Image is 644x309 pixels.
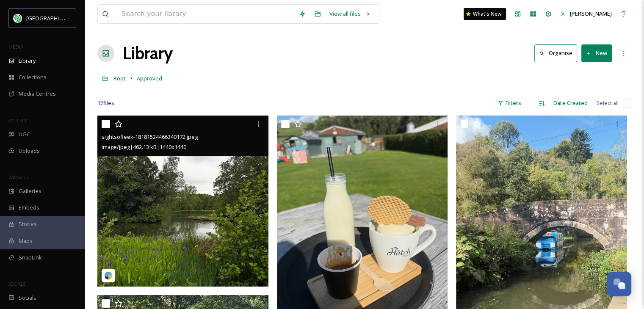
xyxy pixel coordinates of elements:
span: SnapLink [19,254,42,262]
span: WIDGETS [8,174,28,180]
img: Facebook%20Icon.png [14,14,22,22]
span: Library [19,57,36,65]
span: 12 file s [97,99,114,107]
button: Open Chat [607,272,631,296]
span: Collections [19,73,47,81]
button: Organise [534,44,577,62]
img: sightsofleek-18181524466340172.jpeg [97,116,268,287]
span: [PERSON_NAME] [570,10,612,17]
span: Root [113,74,126,82]
span: sightsofleek-18181524466340172.jpeg [102,133,198,141]
span: SOCIALS [8,281,25,287]
a: What's New [464,8,506,20]
span: Media Centres [19,90,56,98]
span: MEDIA [8,44,23,50]
a: Root [113,73,126,83]
img: snapsea-logo.png [104,271,113,280]
input: Search your library [117,5,295,23]
span: Embeds [19,204,39,212]
span: Maps [19,237,33,245]
a: Approved [137,73,162,83]
span: [GEOGRAPHIC_DATA] [26,14,80,22]
span: COLLECT [8,117,27,124]
a: [PERSON_NAME] [556,6,616,22]
span: image/jpeg | 462.13 kB | 1440 x 1440 [102,143,186,151]
span: Approved [137,74,162,82]
span: Uploads [19,147,40,155]
div: Filters [494,95,525,111]
button: New [581,44,612,62]
span: Select all [596,99,619,107]
span: Galleries [19,187,41,195]
span: UGC [19,130,30,138]
span: Socials [19,294,36,302]
a: View all files [325,6,375,22]
div: Date Created [549,95,592,111]
a: Library [123,41,173,66]
span: Stories [19,220,37,228]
